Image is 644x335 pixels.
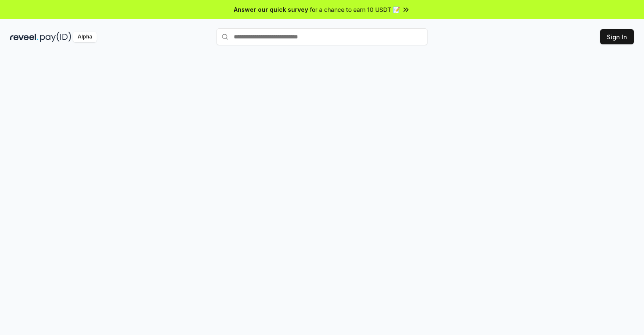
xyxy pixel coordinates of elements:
[600,29,634,44] button: Sign In
[73,32,97,42] div: Alpha
[10,32,38,42] img: reveel_dark
[234,5,308,14] span: Answer our quick survey
[40,32,71,42] img: pay_id
[310,5,400,14] span: for a chance to earn 10 USDT 📝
